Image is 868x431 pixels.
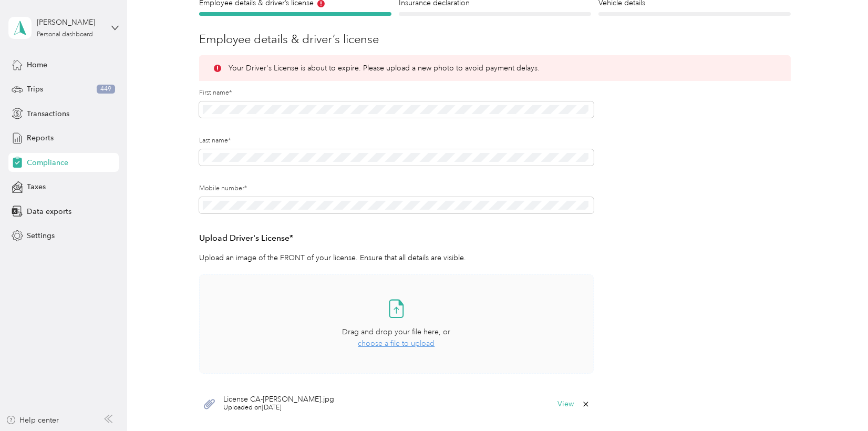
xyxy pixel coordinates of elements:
[37,17,102,28] div: [PERSON_NAME]
[6,415,59,426] button: Help center
[199,184,594,193] label: Mobile number*
[200,275,593,373] span: Drag and drop your file here, orchoose a file to upload
[809,372,868,431] iframe: Everlance-gr Chat Button Frame
[342,327,450,336] span: Drag and drop your file here, or
[199,136,594,146] label: Last name*
[229,63,540,74] p: Your Driver's License is about to expire. Please upload a new photo to avoid payment delays.
[27,206,71,217] span: Data exports
[199,30,791,48] h3: Employee details & driver’s license
[37,32,93,38] div: Personal dashboard
[27,181,46,192] span: Taxes
[558,401,574,408] button: View
[358,339,435,348] span: choose a file to upload
[97,85,115,94] span: 449
[27,157,68,168] span: Compliance
[27,132,54,143] span: Reports
[27,230,55,241] span: Settings
[27,108,69,119] span: Transactions
[223,396,334,403] span: License CA-[PERSON_NAME].jpg
[199,232,594,245] h3: Upload Driver's License*
[199,88,594,98] label: First name*
[27,59,47,70] span: Home
[223,403,334,413] span: Uploaded on [DATE]
[199,252,594,263] p: Upload an image of the FRONT of your license. Ensure that all details are visible.
[27,84,43,95] span: Trips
